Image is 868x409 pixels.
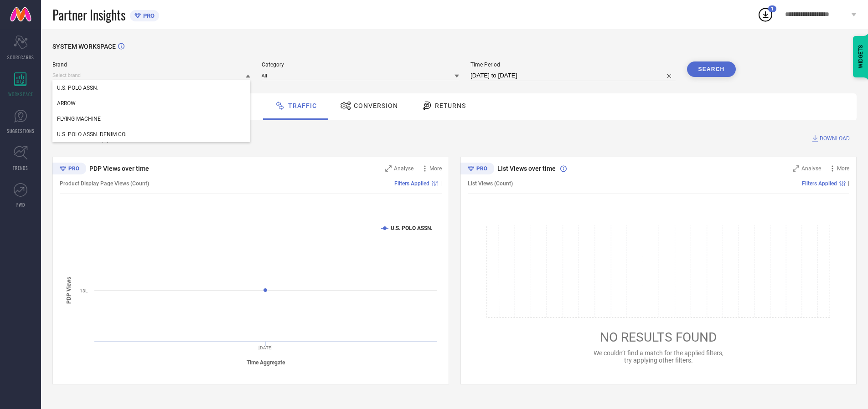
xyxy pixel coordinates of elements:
span: More [429,165,442,172]
span: More [837,165,849,172]
span: FLYING MACHINE [57,116,101,122]
div: Premium [460,163,494,176]
span: Time Period [470,61,676,68]
div: Premium [52,163,86,176]
span: U.S. POLO ASSN. DENIM CO. [57,131,126,138]
span: Filters Applied [802,180,837,187]
input: Select time period [470,70,676,81]
span: Analyse [394,165,413,172]
span: List Views (Count) [468,180,513,187]
text: [DATE] [258,345,273,350]
div: FLYING MACHINE [52,111,250,127]
svg: Zoom [385,165,392,172]
svg: Zoom [793,165,799,172]
span: U.S. POLO ASSN. [57,85,98,91]
button: Search [687,61,736,77]
span: ARROW [57,100,76,107]
span: PDP Views over time [89,165,149,172]
span: Analyse [801,165,821,172]
span: List Views over time [497,165,556,172]
span: NO RESULTS FOUND [600,330,717,345]
span: PRO [141,12,155,19]
tspan: PDP Views [66,276,72,303]
span: Returns [435,102,466,109]
text: 13L [80,288,88,293]
text: U.S. POLO ASSN. [391,225,432,231]
div: U.S. POLO ASSN. DENIM CO. [52,127,250,142]
span: TRENDS [13,164,28,171]
span: SYSTEM WORKSPACE [52,43,116,50]
span: Partner Insights [52,5,125,24]
span: Product Display Page Views (Count) [60,180,149,187]
span: SUGGESTIONS [7,128,35,134]
span: | [848,180,849,187]
tspan: Time Aggregate [247,359,285,366]
span: WORKSPACE [8,91,33,97]
div: Open download list [757,6,774,23]
span: Filters Applied [394,180,429,187]
input: Select brand [52,71,250,80]
div: ARROW [52,96,250,111]
span: Conversion [354,102,398,109]
div: U.S. POLO ASSN. [52,80,250,96]
span: We couldn’t find a match for the applied filters, try applying other filters. [594,349,723,364]
span: Brand [52,61,250,68]
span: DOWNLOAD [820,134,850,143]
span: Traffic [288,102,317,109]
span: SCORECARDS [7,54,34,61]
span: Category [262,61,460,68]
span: | [440,180,442,187]
span: FWD [16,201,25,208]
span: 1 [771,6,774,12]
